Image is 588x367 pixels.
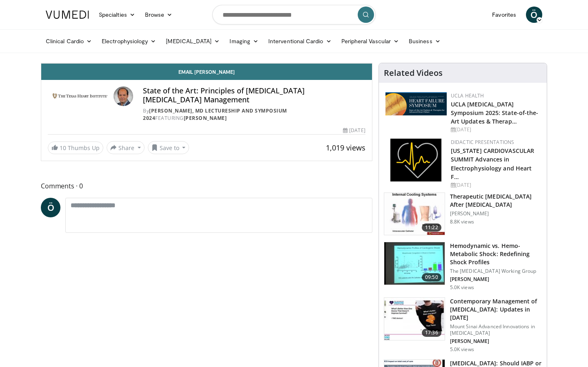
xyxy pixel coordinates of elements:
[212,5,376,24] input: Search topics, interventions
[526,7,542,23] a: Ö
[450,276,542,283] p: [PERSON_NAME]
[97,33,161,49] a: Electrophysiology
[107,141,145,154] button: Share
[384,193,445,235] img: 243698_0002_1.png.150x105_q85_crop-smart_upscale.jpg
[140,7,178,23] a: Browse
[390,139,441,181] img: 1860aa7a-ba06-47e3-81a4-3dc728c2b4cf.png.150x105_q85_autocrop_double_scale_upscale_version-0.2.png
[384,298,445,340] img: df55f059-d842-45fe-860a-7f3e0b094e1d.150x105_q85_crop-smart_upscale.jpg
[143,107,287,122] a: [PERSON_NAME], MD Lectureship and Symposium 2024
[404,33,445,49] a: Business
[336,33,404,49] a: Peripheral Vascular
[94,7,140,23] a: Specialties
[450,346,474,353] p: 5.0K views
[41,64,372,80] a: Email [PERSON_NAME]
[384,68,443,78] h4: Related Videos
[60,144,66,152] span: 10
[143,107,365,122] div: By FEATURING
[385,92,447,115] img: 0682476d-9aca-4ba2-9755-3b180e8401f5.png.150x105_q85_autocrop_double_scale_upscale_version-0.2.png
[41,33,97,49] a: Clinical Cardio
[450,323,542,336] p: Mount Sinai Advanced Innovations in [MEDICAL_DATA]
[450,297,542,322] h3: Contemporary Management of [MEDICAL_DATA]: Updates in [DATE]
[46,11,89,19] img: VuMedi Logo
[450,210,542,217] p: [PERSON_NAME]
[451,100,539,125] a: UCLA [MEDICAL_DATA] Symposium 2025: State-of-the-Art Updates & Therap…
[451,181,540,189] div: [DATE]
[48,141,103,154] a: 10 Thumbs Up
[384,297,542,353] a: 17:36 Contemporary Management of [MEDICAL_DATA]: Updates in [DATE] Mount Sinai Advanced Innovatio...
[487,7,521,23] a: Favorites
[450,338,542,345] p: [PERSON_NAME]
[143,86,365,104] h4: State of the Art: Principles of [MEDICAL_DATA] [MEDICAL_DATA] Management
[263,33,336,49] a: Interventional Cardio
[384,242,542,291] a: 09:50 Hemodynamic vs. Hemo-Metabolic Shock: Redefining Shock Profiles The [MEDICAL_DATA] Working ...
[41,181,372,191] span: Comments 0
[161,33,225,49] a: [MEDICAL_DATA]
[450,242,542,266] h3: Hemodynamic vs. Hemo-Metabolic Shock: Redefining Shock Profiles
[184,115,227,122] a: [PERSON_NAME]
[384,192,542,236] a: 11:22 Therapeutic [MEDICAL_DATA] After [MEDICAL_DATA] [PERSON_NAME] 8.8K views
[148,141,189,154] button: Save to
[451,126,540,133] div: [DATE]
[422,329,441,337] span: 17:36
[41,63,372,64] video-js: Video Player
[384,242,445,285] img: 2496e462-765f-4e8f-879f-a0c8e95ea2b6.150x105_q85_crop-smart_upscale.jpg
[422,273,441,281] span: 09:50
[114,86,133,106] img: Avatar
[225,33,263,49] a: Imaging
[451,139,540,146] div: Didactic Presentations
[450,284,474,291] p: 5.0K views
[450,192,542,209] h3: Therapeutic [MEDICAL_DATA] After [MEDICAL_DATA]
[41,198,60,217] a: Ö
[48,86,110,106] img: Igor F. Palacios, MD Lectureship and Symposium 2024
[451,147,535,180] a: [US_STATE] CARDIOVASCULAR SUMMIT Advances in Electrophysiology and Heart F…
[326,143,365,153] span: 1,019 views
[450,219,474,225] p: 8.8K views
[343,127,365,134] div: [DATE]
[451,92,484,99] a: UCLA Health
[422,223,441,232] span: 11:22
[450,268,542,274] p: The [MEDICAL_DATA] Working Group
